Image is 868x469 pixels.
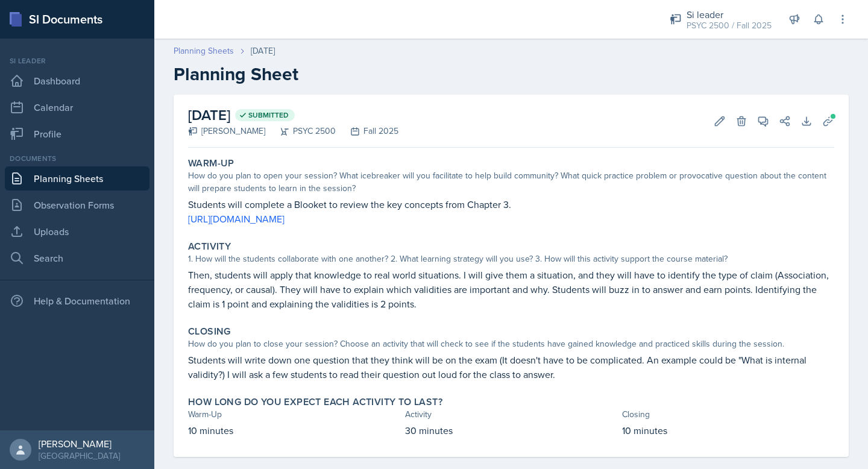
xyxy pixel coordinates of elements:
label: Closing [188,326,231,338]
p: 30 minutes [405,423,617,438]
a: Dashboard [5,69,149,93]
div: Si leader [687,7,772,22]
div: 1. How will the students collaborate with one another? 2. What learning strategy will you use? 3.... [188,253,834,265]
h2: [DATE] [188,104,398,126]
span: Submitted [248,110,289,120]
h2: Planning Sheet [174,63,849,85]
div: [GEOGRAPHIC_DATA] [39,450,120,462]
div: Fall 2025 [336,125,398,137]
div: How do you plan to close your session? Choose an activity that will check to see if the students ... [188,338,834,350]
div: PSYC 2500 / Fall 2025 [687,19,772,32]
a: Planning Sheets [174,45,234,57]
div: Documents [5,153,149,164]
a: Planning Sheets [5,166,149,190]
label: Activity [188,241,231,253]
div: [PERSON_NAME] [188,125,265,137]
div: How do you plan to open your session? What icebreaker will you facilitate to help build community... [188,169,834,195]
div: [DATE] [251,45,275,57]
div: Activity [405,408,617,421]
div: Warm-Up [188,408,400,421]
div: Si leader [5,55,149,66]
label: Warm-Up [188,157,234,169]
label: How long do you expect each activity to last? [188,396,442,408]
div: Closing [622,408,834,421]
a: Uploads [5,219,149,244]
div: [PERSON_NAME] [39,438,120,450]
div: Help & Documentation [5,289,149,313]
a: Observation Forms [5,193,149,217]
a: [URL][DOMAIN_NAME] [188,212,285,225]
p: 10 minutes [622,423,834,438]
a: Search [5,246,149,270]
p: Students will complete a Blooket to review the key concepts from Chapter 3. [188,197,834,212]
a: Calendar [5,95,149,119]
p: Then, students will apply that knowledge to real world situations. I will give them a situation, ... [188,268,834,311]
p: Students will write down one question that they think will be on the exam (It doesn't have to be ... [188,353,834,382]
a: Profile [5,122,149,146]
div: PSYC 2500 [265,125,336,137]
p: 10 minutes [188,423,400,438]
